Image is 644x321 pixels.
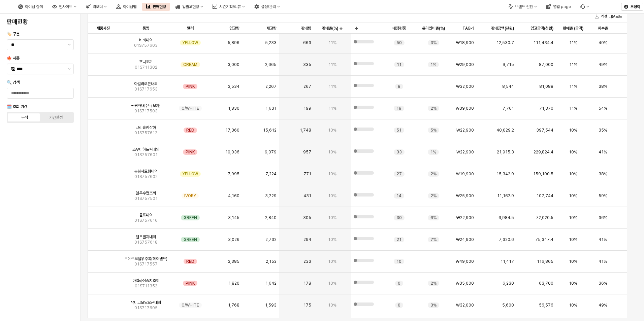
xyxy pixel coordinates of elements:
[263,128,277,133] span: 15,612
[134,169,158,174] span: 봉봉하트웜내의
[553,4,571,9] div: 영업 page
[599,215,607,220] span: 36%
[134,240,158,245] span: 01S757618
[40,114,72,120] label: 기간설정
[132,147,159,152] span: 스무디하트웜내의
[300,128,311,133] span: 1,748
[499,237,514,242] span: 7,320.6
[430,128,437,133] span: 5%
[225,149,239,155] span: 10,036
[136,190,156,196] span: 엘루수면조끼
[303,40,311,45] span: 663
[396,40,402,45] span: 50
[228,62,239,67] span: 3,000
[328,171,336,177] span: 10%
[328,40,336,45] span: 11%
[131,103,161,108] span: 팜팜배내수트(모자)
[303,106,311,111] span: 199
[135,65,157,70] span: 01S711302
[599,302,607,308] span: 49%
[396,259,401,264] span: 10
[136,125,156,130] span: 크리슬림상하
[328,259,336,264] span: 10%
[456,259,474,264] span: ₩49,000
[142,3,170,11] div: 판매현황
[14,3,47,11] button: 아이템 검색
[599,106,607,111] span: 54%
[569,40,577,45] span: 11%
[599,149,607,155] span: 41%
[225,128,239,133] span: 17,360
[599,62,607,67] span: 49%
[219,4,241,9] div: 시즌기획/리뷰
[569,171,577,177] span: 10%
[456,171,474,177] span: ₩19,900
[569,193,577,199] span: 10%
[303,259,311,264] span: 233
[136,234,156,240] span: 멜로골지내의
[303,84,311,89] span: 267
[539,84,553,89] span: 81,088
[430,281,437,286] span: 2%
[228,302,239,308] span: 1,768
[303,281,311,286] span: 178
[303,302,311,308] span: 175
[599,128,607,133] span: 35%
[65,64,73,74] button: 제안 사항 표시
[112,3,140,11] div: 아이템맵
[250,3,284,11] div: 설정/관리
[228,84,239,89] span: 2,534
[96,26,110,31] span: 제품사진
[303,215,311,220] span: 305
[536,215,553,220] span: 72,020.5
[184,237,197,242] span: GREEN
[536,128,553,133] span: 397,544
[134,152,158,157] span: 01S757601
[563,26,583,31] span: 판매율 (금액)
[599,171,607,177] span: 38%
[397,62,401,67] span: 11
[569,128,577,133] span: 10%
[182,4,199,9] div: 입출고현황
[228,193,239,199] span: 4,160
[504,3,541,11] button: 브랜드 전환
[569,84,577,89] span: 11%
[261,4,276,9] div: 설정/관리
[186,149,195,155] span: PINK
[9,114,40,120] label: 누적
[398,84,400,89] span: 8
[396,193,401,199] span: 14
[537,259,553,264] span: 116,865
[496,40,514,45] span: 12,530.7
[208,3,249,11] div: 시즌기획/리뷰
[153,4,166,9] div: 판매현황
[599,84,607,89] span: 38%
[265,215,277,220] span: 2,840
[542,3,575,11] div: 영업 page
[599,259,607,264] span: 41%
[456,215,474,220] span: ₩22,900
[430,215,437,220] span: 6%
[25,4,43,9] div: 아이템 검색
[265,171,277,177] span: 7,224
[186,128,194,133] span: RED
[396,149,402,155] span: 33
[328,193,336,199] span: 10%
[228,281,239,286] span: 1,820
[303,149,311,155] span: 957
[21,115,28,120] div: 누적
[621,3,643,11] button: 우정아
[328,128,336,133] span: 10%
[82,3,111,11] div: 리오더
[328,106,336,111] span: 11%
[502,302,514,308] span: 5,600
[456,149,474,155] span: ₩22,900
[456,62,474,67] span: ₩29,000
[183,62,197,67] span: CREAM
[184,215,197,220] span: GREEN
[328,62,336,67] span: 11%
[569,215,577,220] span: 10%
[139,37,153,43] span: 비바내의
